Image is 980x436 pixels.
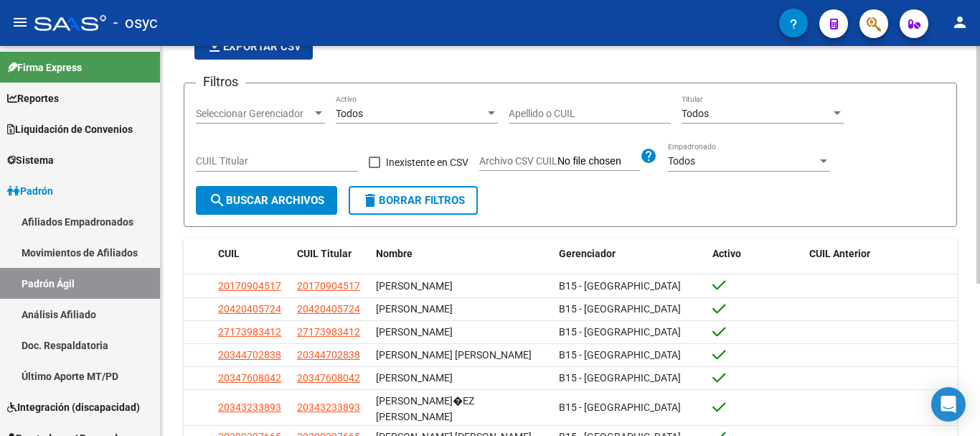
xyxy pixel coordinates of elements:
span: Padrón [7,183,53,199]
mat-icon: menu [11,14,29,31]
span: 20347608042 [218,372,281,384]
span: Exportar CSV [206,40,301,53]
mat-icon: help [640,147,657,164]
span: [PERSON_NAME] [376,326,453,338]
span: [PERSON_NAME] [PERSON_NAME] [376,349,532,361]
span: 20343233893 [297,402,360,413]
span: Borrar Filtros [362,194,465,207]
mat-icon: file_download [206,37,223,55]
span: 20420405724 [218,303,281,315]
span: Activo [712,248,741,259]
span: CUIL [218,248,240,259]
h3: Filtros [196,72,245,92]
span: B15 - [GEOGRAPHIC_DATA] [559,372,681,384]
span: Firma Express [7,60,82,75]
datatable-header-cell: Activo [707,238,804,269]
span: 20343233893 [218,402,281,413]
span: Todos [682,108,709,119]
button: Exportar CSV [194,34,313,60]
span: Sistema [7,152,54,168]
span: - osyc [113,7,158,39]
span: Liquidación de Convenios [7,121,133,137]
span: Todos [668,155,695,167]
span: CUIL Anterior [809,248,870,259]
span: Reportes [7,91,59,106]
span: B15 - [GEOGRAPHIC_DATA] [559,326,681,338]
datatable-header-cell: CUIL Titular [291,238,370,269]
span: 27173983412 [297,326,360,338]
span: [PERSON_NAME]�EZ [PERSON_NAME] [376,395,474,423]
datatable-header-cell: Nombre [370,238,553,269]
datatable-header-cell: CUIL Anterior [804,238,958,269]
mat-icon: person [951,14,969,31]
span: B15 - [GEOGRAPHIC_DATA] [559,349,681,361]
mat-icon: delete [362,192,379,209]
mat-icon: search [209,192,226,209]
button: Buscar Archivos [196,186,337,215]
span: Integración (discapacidad) [7,399,140,415]
span: 20344702838 [297,349,360,361]
span: 20170904517 [218,280,281,292]
span: 20344702838 [218,349,281,361]
span: Inexistente en CSV [386,154,468,171]
button: Borrar Filtros [349,186,478,215]
span: Buscar Archivos [209,194,324,207]
span: CUIL Titular [297,248,352,259]
span: B15 - [GEOGRAPHIC_DATA] [559,303,681,315]
input: Archivo CSV CUIL [557,155,640,168]
span: 20170904517 [297,280,360,292]
span: 27173983412 [218,326,281,338]
span: Archivo CSV CUIL [479,155,557,167]
span: Nombre [376,248,413,259]
div: Open Intercom Messenger [931,387,966,422]
span: [PERSON_NAME] [376,303,453,315]
datatable-header-cell: Gerenciador [553,238,707,269]
span: 20420405724 [297,303,360,315]
span: Seleccionar Gerenciador [196,108,312,120]
span: 20347608042 [297,372,360,384]
span: Todos [336,108,363,119]
span: B15 - [GEOGRAPHIC_DATA] [559,402,681,413]
span: B15 - [GEOGRAPHIC_DATA] [559,280,681,292]
datatable-header-cell: CUIL [212,238,291,269]
span: [PERSON_NAME] [376,372,453,384]
span: [PERSON_NAME] [376,280,453,292]
span: Gerenciador [559,248,616,259]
